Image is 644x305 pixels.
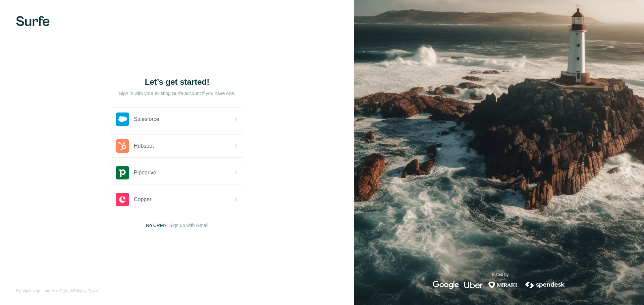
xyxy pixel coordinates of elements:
img: mirakl's logo [488,281,519,289]
span: Hubspot [134,142,154,150]
span: Copper [134,196,151,204]
img: copper's logo [116,193,129,206]
img: Surfe's logo [16,16,50,26]
span: Salesforce [134,115,159,123]
p: Trusted by [490,272,508,278]
a: Privacy Policy [73,289,98,293]
span: No CRM? [146,222,166,229]
span: By signing up, I agree to & [16,288,98,294]
img: salesforce's logo [116,112,129,126]
img: hubspot's logo [116,139,129,153]
img: uber's logo [464,281,483,289]
img: spendesk's logo [524,281,566,289]
p: Sign in with your existing Surfe account if you have one. [119,90,235,97]
a: Terms [59,289,70,293]
h1: Let’s get started! [110,77,244,87]
img: pipedrive's logo [116,166,129,179]
span: Pipedrive [134,169,156,177]
img: google's logo [433,281,459,289]
button: Sign up with Gmail [169,222,208,229]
